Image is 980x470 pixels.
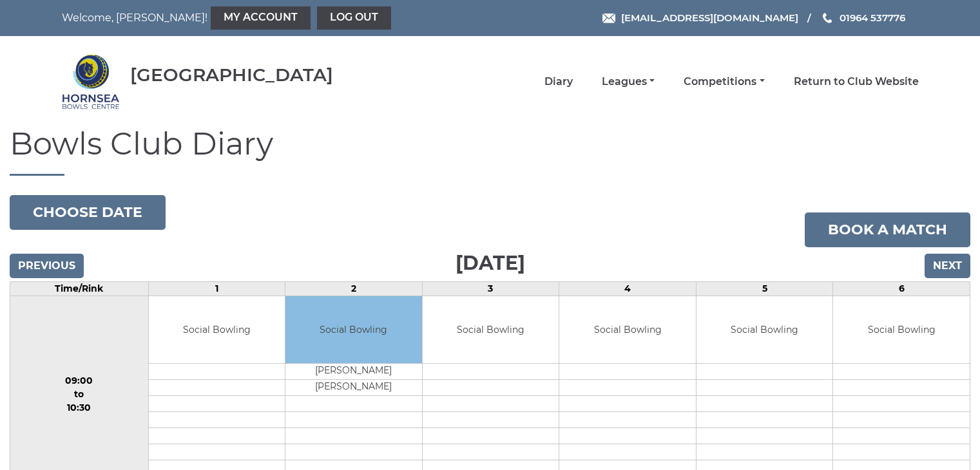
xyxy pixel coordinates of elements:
[149,296,285,364] td: Social Bowling
[10,195,166,230] button: Choose date
[285,364,422,380] td: [PERSON_NAME]
[285,380,422,396] td: [PERSON_NAME]
[794,75,919,89] a: Return to Club Website
[840,12,905,24] span: 01964 537776
[544,75,573,89] a: Diary
[925,254,970,278] input: Next
[285,296,422,364] td: Social Bowling
[602,75,655,89] a: Leagues
[833,281,970,296] td: 6
[422,281,559,296] td: 3
[559,281,697,296] td: 4
[130,65,333,85] div: [GEOGRAPHIC_DATA]
[821,10,905,25] a: Phone us 01964 537776
[285,281,423,296] td: 2
[696,281,833,296] td: 5
[697,296,833,364] td: Social Bowling
[621,12,798,24] span: [EMAIL_ADDRESS][DOMAIN_NAME]
[602,14,615,23] img: Email
[148,281,285,296] td: 1
[317,6,391,30] a: Log out
[602,10,798,25] a: Email [EMAIL_ADDRESS][DOMAIN_NAME]
[10,281,149,296] td: Time/Rink
[62,6,408,30] nav: Welcome, [PERSON_NAME]!
[684,75,764,89] a: Competitions
[10,254,84,278] input: Previous
[559,296,696,364] td: Social Bowling
[823,13,832,23] img: Phone us
[62,53,120,111] img: Hornsea Bowls Centre
[10,127,970,176] h1: Bowls Club Diary
[423,296,559,364] td: Social Bowling
[833,296,970,364] td: Social Bowling
[211,6,311,30] a: My Account
[805,212,970,247] a: Book a match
